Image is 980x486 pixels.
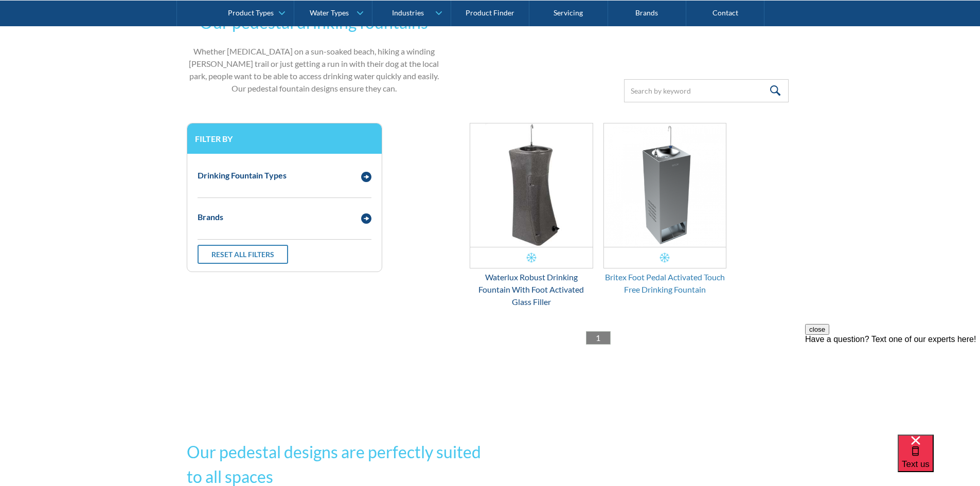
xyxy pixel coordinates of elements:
img: Britex Foot Pedal Activated Touch Free Drinking Fountain [604,123,726,247]
iframe: podium webchat widget prompt [805,324,980,447]
div: Water Types [310,8,349,17]
div: List [403,331,794,345]
div: Industries [392,8,424,17]
div: Drinking Fountain Types [198,169,287,182]
a: 1 [586,331,611,345]
div: Waterlux Robust Drinking Fountain With Foot Activated Glass Filler [470,271,593,308]
iframe: podium webchat widget bubble [898,435,980,486]
h3: Filter by [195,134,374,143]
div: Brands [198,211,223,223]
a: Waterlux Robust Drinking Fountain With Foot Activated Glass FillerWaterlux Robust Drinking Founta... [470,123,593,308]
a: Reset all filters [198,245,288,264]
a: Britex Foot Pedal Activated Touch Free Drinking FountainBritex Foot Pedal Activated Touch Free Dr... [603,123,727,296]
img: Waterlux Robust Drinking Fountain With Foot Activated Glass Filler [470,123,593,247]
input: Search by keyword [624,79,789,102]
div: Product Types [228,8,274,17]
div: Britex Foot Pedal Activated Touch Free Drinking Fountain [603,271,727,296]
p: Whether [MEDICAL_DATA] on a sun-soaked beach, hiking a winding [PERSON_NAME] trail or just gettin... [187,45,442,95]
